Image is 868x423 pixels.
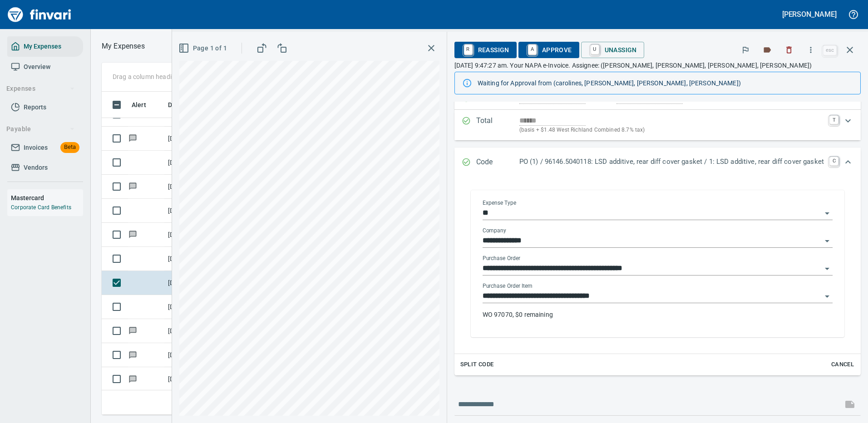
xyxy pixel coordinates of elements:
button: More [801,40,821,60]
a: esc [823,45,837,55]
span: Cancel [830,359,855,370]
a: A [528,44,537,54]
a: InvoicesBeta [7,138,83,158]
span: Close invoice [821,39,861,61]
h5: [PERSON_NAME] [782,10,837,19]
h6: Mastercard [11,193,83,203]
p: [DATE] 9:47:27 am. Your NAPA e-Invoice. Assignee: ([PERSON_NAME], [PERSON_NAME], [PERSON_NAME], [... [454,61,861,70]
button: RReassign [454,42,517,58]
p: (basis + $1.48 West Richland Combined 8.7% tax) [519,126,824,135]
label: Expense Type [483,200,516,206]
button: Discard [779,40,799,60]
button: Cancel [828,358,857,372]
span: Has messages [128,135,138,141]
span: Has messages [128,352,138,358]
button: Labels [757,40,777,60]
span: Reports [24,102,46,113]
span: My Expenses [24,41,61,52]
button: Open [821,235,833,247]
span: Vendors [24,162,48,173]
a: My Expenses [7,36,83,57]
td: [DATE] [164,151,210,175]
nav: breadcrumb [102,41,145,52]
div: Expand [454,177,861,375]
label: Company [483,228,506,233]
button: Page 1 of 1 [177,40,231,57]
a: U [591,44,599,54]
a: Reports [7,97,83,118]
p: Drag a column heading here to group the table [113,72,246,81]
td: [DATE] [164,271,210,295]
button: Payable [3,121,79,138]
p: WO 97070, $0 remaining [483,310,833,319]
span: Date [168,99,182,110]
a: Corporate Card Benefits [11,204,71,211]
span: Approve [526,42,572,58]
span: Has messages [128,231,138,237]
button: Flag [735,40,755,60]
td: [DATE] [164,343,210,367]
span: Alert [132,99,158,110]
span: Has messages [128,183,138,189]
img: Finvari [5,4,74,25]
td: [DATE] [164,199,210,223]
a: Vendors [7,157,83,178]
span: Has messages [128,376,138,382]
span: Overview [24,61,50,73]
button: Open [821,290,833,303]
button: [PERSON_NAME] [780,7,839,21]
td: [DATE] [164,127,210,151]
span: Unassign [588,42,637,58]
span: Has messages [128,328,138,334]
a: T [829,115,838,124]
div: Expand [454,148,861,177]
p: Code [476,157,519,168]
span: This records your message into the invoice and notifies anyone mentioned [839,393,861,415]
button: Open [821,262,833,275]
td: [DATE] [164,319,210,343]
p: My Expenses [102,41,145,52]
td: [DATE] [164,295,210,319]
p: Total [476,115,519,135]
td: [DATE] [164,223,210,247]
td: [DATE] [164,175,210,199]
a: C [829,157,838,166]
button: AApprove [518,42,579,58]
span: Payable [6,123,75,135]
span: Expenses [6,83,75,94]
a: Overview [7,57,83,77]
div: Expand [454,110,861,140]
span: Alert [132,99,146,110]
div: Waiting for Approval from (carolines, [PERSON_NAME], [PERSON_NAME], [PERSON_NAME]) [478,75,853,91]
p: PO (1) / 96146.5040118: LSD additive, rear diff cover gasket / 1: LSD additive, rear diff cover g... [519,157,824,167]
label: Purchase Order [483,256,520,261]
a: R [464,44,473,54]
span: Page 1 of 1 [180,43,227,54]
button: Expenses [3,80,79,97]
span: Date [168,99,194,110]
span: Reassign [462,42,509,58]
button: Split Code [458,358,496,372]
label: Purchase Order Item [483,283,532,289]
span: Beta [60,142,79,152]
button: Open [821,207,833,220]
td: [DATE] [164,367,210,391]
span: Invoices [24,142,48,153]
button: UUnassign [581,42,644,58]
td: [DATE] [164,247,210,271]
span: Split Code [460,359,494,370]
